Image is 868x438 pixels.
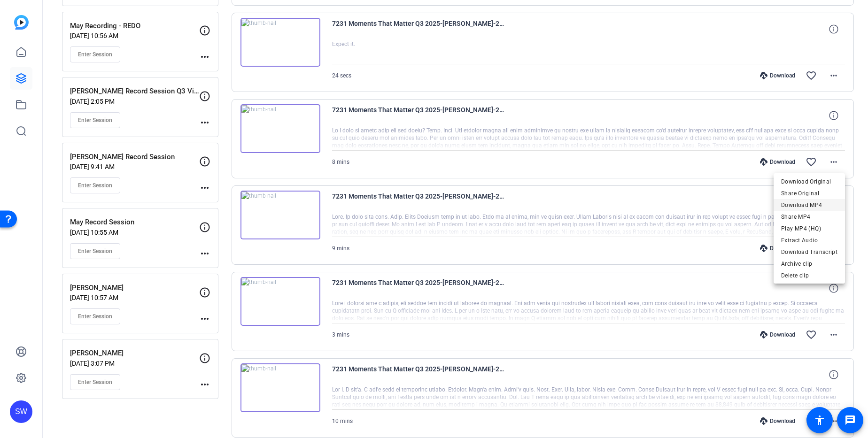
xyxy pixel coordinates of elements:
[781,235,837,246] span: Extract Audio
[781,246,837,258] span: Download Transcript
[781,270,837,281] span: Delete clip
[781,176,837,187] span: Download Original
[781,211,837,223] span: Share MP4
[781,223,837,234] span: Play MP4 (HQ)
[781,200,837,211] span: Download MP4
[781,188,837,199] span: Share Original
[781,258,837,269] span: Archive clip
